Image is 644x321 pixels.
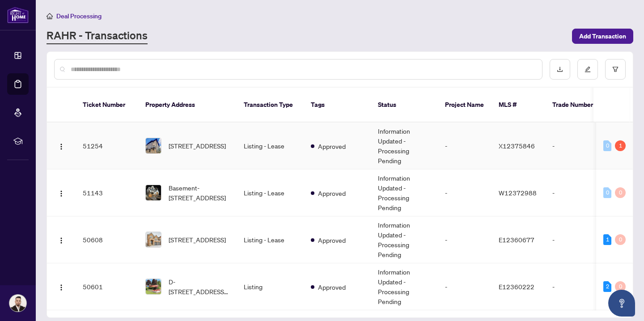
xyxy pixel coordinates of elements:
div: 1 [615,140,626,151]
img: thumbnail-img [146,232,161,247]
img: thumbnail-img [146,279,161,294]
span: W12372988 [499,189,537,197]
td: Listing [237,263,304,310]
span: filter [612,66,619,72]
img: Logo [58,284,65,291]
img: Logo [58,190,65,197]
span: E12360222 [499,283,534,291]
button: Logo [54,186,68,200]
a: RAHR - Transactions [47,28,148,44]
div: 0 [615,281,626,292]
td: 51143 [76,169,138,216]
span: home [47,13,53,19]
th: Property Address [138,88,237,122]
td: - [438,263,491,310]
button: Logo [54,232,68,247]
button: Add Transaction [572,29,633,44]
div: 0 [615,234,626,245]
td: - [545,122,608,169]
td: - [545,216,608,263]
span: Basement-[STREET_ADDRESS] [169,183,229,203]
td: 50601 [76,263,138,310]
img: Logo [58,237,65,244]
span: X12375846 [499,142,535,150]
button: Logo [54,279,68,294]
td: - [438,216,491,263]
div: 0 [603,187,611,198]
button: filter [605,59,626,80]
th: Project Name [438,88,491,122]
td: Listing - Lease [237,122,304,169]
th: Ticket Number [76,88,138,122]
button: edit [577,59,598,80]
span: Add Transaction [579,29,626,43]
div: 2 [603,281,611,292]
td: Listing - Lease [237,216,304,263]
td: Information Updated - Processing Pending [371,122,438,169]
td: Information Updated - Processing Pending [371,169,438,216]
td: Information Updated - Processing Pending [371,216,438,263]
td: Listing - Lease [237,169,304,216]
button: Open asap [608,290,635,317]
span: Approved [318,282,346,292]
span: edit [585,66,591,72]
div: 0 [615,187,626,198]
span: D-[STREET_ADDRESS][PERSON_NAME] [169,277,229,296]
th: Tags [304,88,371,122]
div: 1 [603,234,611,245]
td: - [545,263,608,310]
div: 0 [603,140,611,151]
td: 51254 [76,122,138,169]
span: Approved [318,188,346,198]
span: [STREET_ADDRESS] [169,235,226,245]
th: Status [371,88,438,122]
span: E12360677 [499,236,534,244]
button: Logo [54,139,68,153]
span: Deal Processing [56,12,102,20]
td: 50608 [76,216,138,263]
img: Logo [58,143,65,150]
td: - [438,169,491,216]
td: - [545,169,608,216]
img: thumbnail-img [146,138,161,153]
th: Transaction Type [237,88,304,122]
th: MLS # [491,88,545,122]
img: Profile Icon [9,295,26,312]
td: - [438,122,491,169]
span: Approved [318,141,346,151]
td: Information Updated - Processing Pending [371,263,438,310]
th: Trade Number [545,88,608,122]
button: download [550,59,570,80]
img: thumbnail-img [146,185,161,200]
span: download [557,66,563,72]
img: logo [7,7,29,23]
span: [STREET_ADDRESS] [169,141,226,151]
span: Approved [318,235,346,245]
